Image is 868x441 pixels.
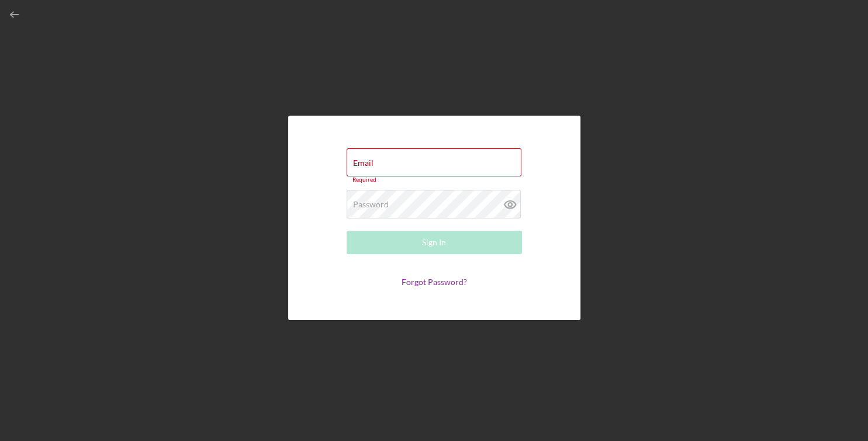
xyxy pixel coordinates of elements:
a: Forgot Password? [402,277,467,287]
div: Sign In [422,231,446,254]
button: Sign In [347,231,522,254]
label: Password [353,200,389,209]
div: Required [347,176,522,183]
label: Email [353,158,374,168]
